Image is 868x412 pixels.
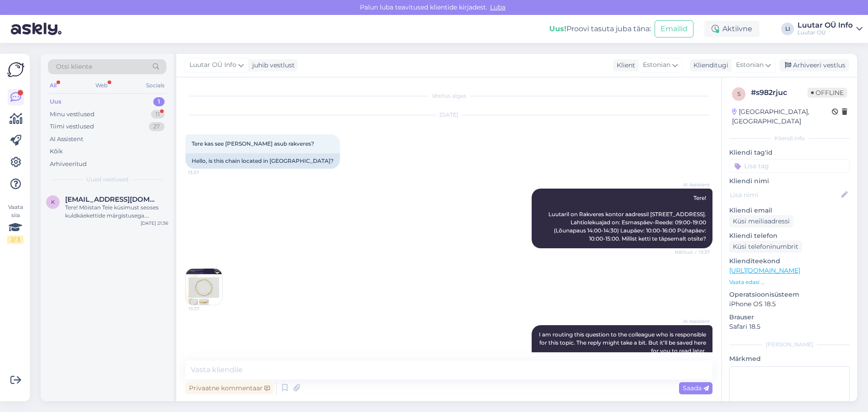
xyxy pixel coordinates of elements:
[797,29,853,36] div: Luutar OÜ
[781,23,794,35] div: LI
[186,269,222,305] img: Attachment
[690,61,728,70] div: Klienditugi
[50,147,63,156] div: Kõik
[797,22,853,29] div: Luutar OÜ Info
[729,148,850,157] p: Kliendi tag'id
[729,134,850,142] div: Kliendi info
[50,110,94,119] div: Minu vestlused
[487,3,508,11] span: Luba
[675,249,710,256] span: Nähtud ✓ 13:37
[65,195,159,204] span: Korjua19@hotmail.com
[48,80,58,91] div: All
[729,290,850,299] p: Operatsioonisüsteem
[730,190,840,200] input: Lisa nimi
[249,61,295,70] div: juhib vestlust
[751,87,807,98] div: # s982rjuc
[729,278,850,286] p: Vaata edasi ...
[676,181,710,188] span: AI Assistent
[729,256,850,266] p: Klienditeekond
[613,61,635,70] div: Klient
[729,341,850,349] div: [PERSON_NAME]
[86,175,128,184] span: Uued vestlused
[50,122,94,131] div: Tiimi vestlused
[144,80,166,91] div: Socials
[643,60,670,70] span: Estonian
[729,215,793,227] div: Küsi meiliaadressi
[189,305,222,312] span: 13:37
[676,318,710,325] span: AI Assistent
[141,220,168,227] div: [DATE] 21:36
[797,22,863,36] a: Luutar OÜ InfoLuutar OÜ
[539,331,708,354] span: I am routing this question to the colleague who is responsible for this topic. The reply might ta...
[729,354,850,364] p: Märkmed
[50,97,61,106] div: Uus
[185,382,274,394] div: Privaatne kommentaar
[94,80,109,91] div: Web
[65,204,168,220] div: Tere! Mõistan Teie küsimust seoses kuldkäekettide märgistusega. [PERSON_NAME] andke mulle hetk ae...
[51,199,55,205] span: K
[185,111,712,119] div: [DATE]
[779,59,849,71] div: Arhiveeri vestlus
[50,135,83,144] div: AI Assistent
[151,110,165,119] div: 11
[7,236,24,244] div: 2 / 3
[56,62,92,71] span: Otsi kliente
[737,90,741,97] span: s
[153,97,165,106] div: 1
[729,266,800,275] a: [URL][DOMAIN_NAME]
[189,60,236,70] span: Luutar OÜ Info
[149,122,165,131] div: 27
[192,140,314,147] span: Tere kas see [PERSON_NAME] asub rakveres?
[50,160,87,169] div: Arhiveeritud
[549,24,651,34] div: Proovi tasuta juba täna:
[655,20,693,38] button: Emailid
[732,107,832,126] div: [GEOGRAPHIC_DATA], [GEOGRAPHIC_DATA]
[729,159,850,173] input: Lisa tag
[185,92,712,100] div: Vestlus algas
[185,153,340,169] div: Hello, is this chain located in [GEOGRAPHIC_DATA]?
[7,203,24,244] div: Vaata siia
[729,241,802,253] div: Küsi telefoninumbrit
[729,322,850,331] p: Safari 18.5
[704,21,759,37] div: Aktiivne
[807,88,847,98] span: Offline
[736,60,764,70] span: Estonian
[7,61,24,78] img: Askly Logo
[729,313,850,322] p: Brauser
[729,299,850,309] p: iPhone OS 18.5
[729,231,850,241] p: Kliendi telefon
[188,169,222,176] span: 13:37
[549,24,566,33] b: Uus!
[729,176,850,186] p: Kliendi nimi
[683,384,709,392] span: Saada
[729,206,850,215] p: Kliendi email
